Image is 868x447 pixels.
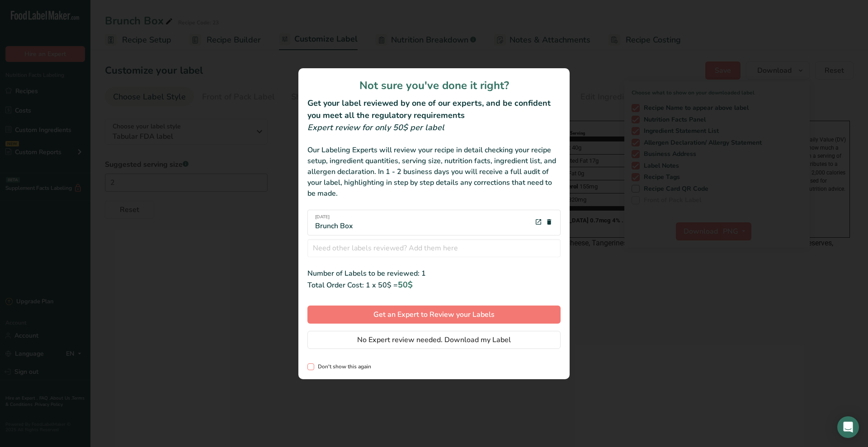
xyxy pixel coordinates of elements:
span: 50$ [398,279,413,290]
div: Brunch Box [315,214,353,231]
input: Need other labels reviewed? Add them here [307,239,561,257]
button: Get an Expert to Review your Labels [307,306,561,324]
div: Number of Labels to be reviewed: 1 [307,268,561,279]
span: Get an Expert to Review your Labels [373,309,495,320]
h2: Get your label reviewed by one of our experts, and be confident you meet all the regulatory requi... [307,97,561,122]
span: [DATE] [315,214,353,221]
span: No Expert review needed. Download my Label [357,334,511,345]
div: Total Order Cost: 1 x 50$ = [307,279,561,291]
span: Don't show this again [314,363,371,370]
div: Open Intercom Messenger [837,416,859,438]
button: No Expert review needed. Download my Label [307,331,561,349]
div: Our Labeling Experts will review your recipe in detail checking your recipe setup, ingredient qua... [307,145,561,199]
div: Expert review for only 50$ per label [307,122,561,134]
h1: Not sure you've done it right? [307,77,561,94]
